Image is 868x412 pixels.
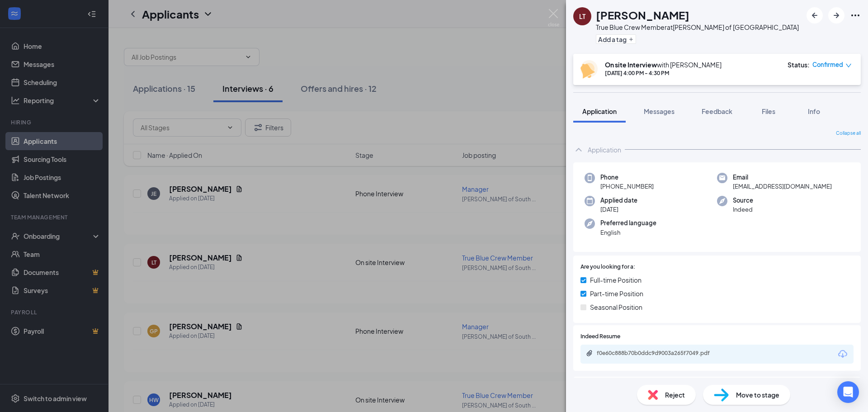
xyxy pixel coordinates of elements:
span: Preferred language [600,218,656,227]
h1: [PERSON_NAME] [596,7,689,23]
span: Full-time Position [590,275,642,285]
span: [DATE] [600,205,637,214]
b: On site Interview [605,61,657,69]
span: English [600,228,656,237]
div: [DATE] 4:00 PM - 4:30 PM [605,69,722,77]
span: [EMAIL_ADDRESS][DOMAIN_NAME] [733,182,832,191]
span: Email [733,173,832,182]
div: Status : [788,60,810,69]
svg: Paperclip [586,350,593,357]
span: Part-time Position [590,289,643,298]
div: LT [579,12,585,21]
button: PlusAdd a tag [596,34,636,44]
svg: Ellipses [850,10,861,21]
svg: Download [837,349,848,360]
span: [PHONE_NUMBER] [600,182,654,191]
div: Application [588,145,621,154]
span: Are you looking for a: [580,263,635,271]
svg: ArrowRight [831,10,842,21]
svg: Plus [628,37,634,42]
span: Collapse all [836,130,861,137]
span: Application [582,107,617,115]
span: Indeed Resume [580,332,620,341]
div: f0e60c888b70b0ddc9d9003a265f7049.pdf [597,350,723,357]
button: ArrowRight [828,7,844,24]
div: with [PERSON_NAME] [605,60,722,69]
span: Messages [644,107,675,115]
span: Files [762,107,775,115]
span: Move to stage [736,390,779,400]
span: Source [733,196,753,205]
div: True Blue Crew Member at [PERSON_NAME] of [GEOGRAPHIC_DATA] [596,23,799,32]
svg: ArrowLeftNew [809,10,820,21]
span: Phone [600,173,654,182]
svg: ChevronUp [573,144,584,155]
span: Reject [665,390,685,400]
div: Open Intercom Messenger [837,381,859,403]
a: Paperclipf0e60c888b70b0ddc9d9003a265f7049.pdf [586,350,732,358]
span: Confirmed [812,60,843,69]
button: ArrowLeftNew [807,7,823,24]
span: Applied date [600,196,637,205]
span: Indeed [733,205,753,214]
span: Info [808,107,820,115]
span: Feedback [702,107,732,115]
span: Seasonal Position [590,302,642,312]
span: down [845,62,852,69]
